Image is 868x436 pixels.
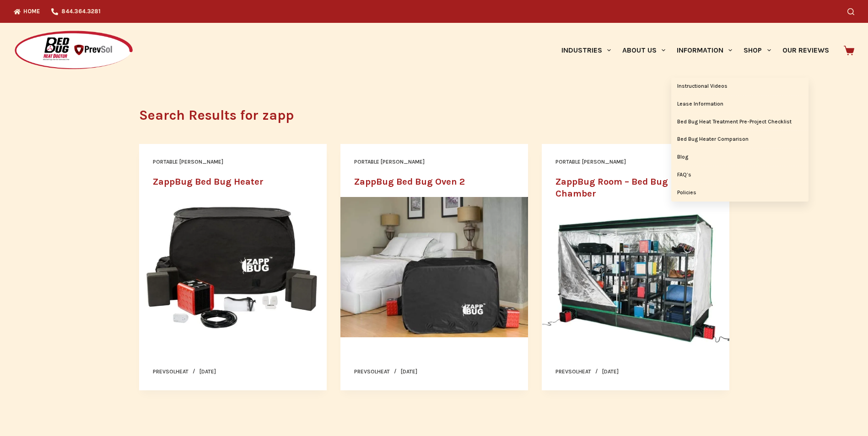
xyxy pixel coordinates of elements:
button: Search [847,8,854,15]
img: ZappBug Room - Bed Bug Heat Chamber [542,209,729,350]
img: ZappBug Bed Bug Oven 2 [340,197,528,338]
a: FAQ’s [671,166,809,184]
a: Policies [671,184,809,202]
img: Prevsol/Bed Bug Heat Doctor [14,30,134,71]
a: Shop [738,23,776,78]
a: ZappBug Bed Bug Heater [153,176,264,187]
picture: Room_01_1024x1024 [542,209,729,350]
time: [DATE] [602,368,619,375]
a: prevsolheat [354,368,390,375]
img: ZappBug Bed Bug Heater [139,197,327,338]
nav: Primary [555,23,835,78]
h1: Search Results for zapp [139,105,729,126]
a: Portable [PERSON_NAME] [153,159,223,165]
a: prevsolheat [555,368,591,375]
a: Portable [PERSON_NAME] [555,159,626,165]
a: ZappBug Room – Bed Bug Heat Chamber [555,176,691,199]
picture: Oven-2_02_1024x1024 [340,197,528,338]
a: About Us [616,23,671,78]
a: Industries [555,23,616,78]
a: Instructional Videos [671,78,809,95]
a: Portable [PERSON_NAME] [354,159,425,165]
a: ZappBug Room – Bed Bug Heat Chamber [542,209,729,350]
a: Bed Bug Heat Treatment Pre-Project Checklist [671,113,809,131]
a: Blog [671,149,809,166]
a: prevsolheat [153,368,189,375]
a: Information [671,23,738,78]
a: Bed Bug Heater Comparison [671,131,809,148]
a: Our Reviews [776,23,835,78]
a: Lease Information [671,96,809,113]
time: [DATE] [401,368,417,375]
time: [DATE] [199,368,216,375]
picture: Heater_pack_1024x1024 [139,197,327,338]
a: ZappBug Bed Bug Oven 2 [354,176,465,187]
